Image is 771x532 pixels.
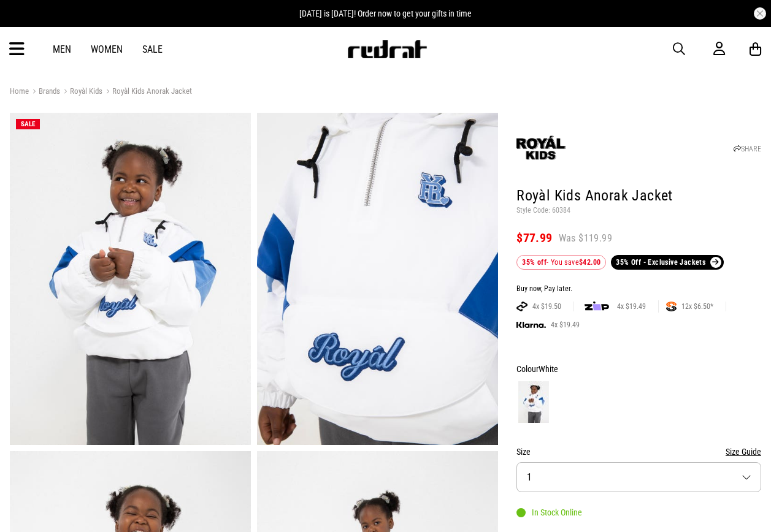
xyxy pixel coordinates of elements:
a: SHARE [734,145,761,153]
div: Colour [516,362,761,376]
p: Style Code: 60384 [516,206,761,216]
img: Royàl Kids Anorak Jacket in White [10,113,251,445]
span: Was $119.99 [559,232,612,245]
span: 12x $6.50* [677,302,718,311]
img: KLARNA [516,322,546,329]
a: Royàl Kids Anorak Jacket [102,86,192,98]
div: Size [516,444,761,459]
a: Home [10,86,29,96]
div: Buy now, Pay later. [516,284,761,294]
div: In Stock Online [516,507,582,517]
img: White [518,381,549,423]
img: Royàl Kids Anorak Jacket in White [257,113,498,445]
a: Women [91,44,123,55]
span: $77.99 [516,230,552,245]
span: 4x $19.49 [546,320,585,330]
img: Royàl Kids [516,123,566,172]
h1: Royàl Kids Anorak Jacket [516,186,761,206]
span: [DATE] is [DATE]! Order now to get your gifts in time [299,9,472,18]
span: 1 [527,471,532,483]
button: 1 [516,462,761,492]
span: 4x $19.50 [527,302,566,311]
a: Men [53,44,71,55]
a: 35% Off - Exclusive Jackets [611,255,723,270]
a: Royàl Kids [60,86,102,98]
a: Sale [142,44,163,55]
span: 4x $19.49 [612,302,651,311]
span: White [539,364,558,374]
b: 35% off [522,258,547,267]
span: SALE [21,120,35,128]
div: - You save [516,255,606,270]
img: SPLITPAY [666,302,677,311]
b: $42.00 [579,258,600,267]
a: Brands [29,86,60,98]
img: AFTERPAY [516,302,527,311]
img: zip [585,300,609,313]
button: Size Guide [726,444,761,459]
img: Redrat logo [347,40,428,58]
